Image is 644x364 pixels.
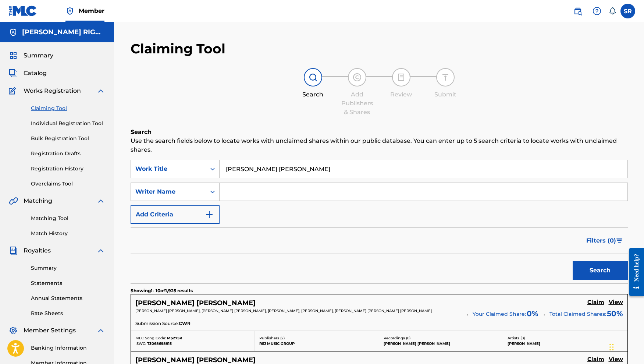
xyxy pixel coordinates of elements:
[96,246,105,255] img: expand
[96,86,105,95] img: expand
[147,341,172,346] span: T3068698915
[22,28,105,36] h5: FAIRCHILD RIGHTS & MEDIA MANAGEMENT
[383,90,420,99] div: Review
[9,246,18,255] img: Royalties
[31,279,105,287] a: Statements
[24,86,81,95] span: Works Registration
[65,7,74,15] img: Top Rightsholder
[135,320,179,327] span: Submission Source:
[590,4,604,18] div: Help
[31,165,105,173] a: Registration History
[31,230,105,237] a: Match History
[441,73,450,82] img: step indicator icon for Submit
[397,73,406,82] img: step indicator icon for Review
[620,4,635,18] div: User Menu
[309,73,317,82] img: step indicator icon for Search
[31,294,105,302] a: Annual Statements
[508,341,623,346] p: [PERSON_NAME]
[96,197,105,205] img: expand
[24,246,51,255] span: Royalties
[131,287,193,294] p: Showing 1 - 10 of 1,925 results
[9,6,37,16] img: MLC Logo
[582,232,628,250] button: Filters (0)
[259,335,374,341] p: Publishers ( 2 )
[9,51,18,60] img: Summary
[607,329,644,364] iframe: Chat Widget
[609,299,623,307] a: View
[31,264,105,272] a: Summary
[9,28,18,37] img: Accounts
[24,197,52,205] span: Matching
[31,310,105,317] a: Rate Sheets
[131,205,220,224] button: Add Criteria
[9,197,18,205] img: Matching
[587,356,604,363] h5: Claim
[131,40,225,57] h2: Claiming Tool
[609,336,614,358] div: Drag
[135,336,166,340] span: MLC Song Code:
[609,7,616,15] div: Notifications
[9,326,18,335] img: Member Settings
[339,90,376,117] div: Add Publishers & Shares
[79,7,104,15] span: Member
[623,241,644,304] iframe: Resource Center
[570,4,585,18] a: Public Search
[31,135,105,142] a: Bulk Registration Tool
[131,137,628,154] p: Use the search fields below to locate works with unclaimed shares within our public database. You...
[31,150,105,158] a: Registration Drafts
[167,336,182,340] span: MS275R
[427,90,464,99] div: Submit
[9,69,18,78] img: Catalog
[549,311,606,317] span: Total Claimed Shares:
[593,7,601,15] img: help
[573,7,582,15] img: search
[384,335,499,341] p: Recordings ( 8 )
[9,86,18,95] img: Works Registration
[135,308,432,313] span: [PERSON_NAME] [PERSON_NAME], [PERSON_NAME] [PERSON_NAME], [PERSON_NAME], [PERSON_NAME], [PERSON_N...
[96,326,105,335] img: expand
[508,335,623,341] p: Artists ( 8 )
[135,165,202,173] div: Work Title
[179,320,191,327] span: CWR
[587,299,604,306] h5: Claim
[24,51,53,60] span: Summary
[9,51,53,60] a: SummarySummary
[573,261,628,280] button: Search
[131,128,628,137] h6: Search
[31,120,105,127] a: Individual Registration Tool
[24,69,47,78] span: Catalog
[131,160,628,283] form: Search Form
[473,310,526,318] span: Your Claimed Share:
[586,236,616,245] span: Filters ( 0 )
[353,73,362,82] img: step indicator icon for Add Publishers & Shares
[295,90,331,99] div: Search
[205,210,214,219] img: 9d2ae6d4665cec9f34b9.svg
[135,299,256,307] h5: MONA LISA
[24,326,76,335] span: Member Settings
[527,308,538,319] span: 0 %
[31,105,105,112] a: Claiming Tool
[31,344,105,352] a: Banking Information
[609,299,623,306] h5: View
[384,341,499,346] p: [PERSON_NAME] [PERSON_NAME]
[135,187,202,196] div: Writer Name
[9,69,47,78] a: CatalogCatalog
[616,238,623,243] img: filter
[607,308,623,319] span: 50 %
[31,180,105,188] a: Overclaims Tool
[259,341,374,346] p: RSJ MUSIC GROUP
[135,341,146,346] span: ISWC:
[31,215,105,222] a: Matching Tool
